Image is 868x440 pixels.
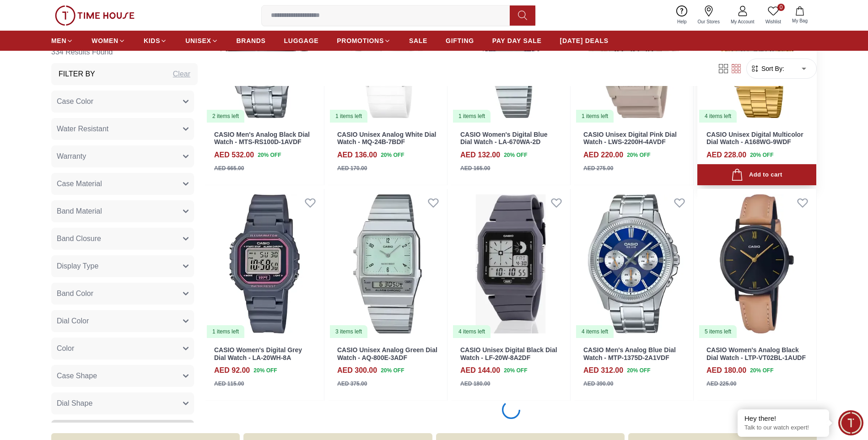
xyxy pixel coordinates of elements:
img: CASIO Women's Analog Black Dial Watch - LTP-VT02BL-1AUDF [697,189,816,339]
span: KIDS [144,36,160,45]
a: [DATE] DEALS [560,32,609,49]
div: 4 items left [453,325,491,338]
span: Case Shape [57,370,97,381]
span: SALE [409,36,427,45]
div: 4 items left [576,325,614,338]
span: 20 % OFF [504,366,527,375]
a: CASIO Women's Digital Grey Dial Watch - LA-20WH-8A1 items left [205,189,324,339]
span: 20 % OFF [504,151,527,159]
div: AED 390.00 [583,380,613,388]
button: Dial Shape [51,392,194,414]
span: Help [674,18,690,25]
span: Dial Color [57,315,89,326]
span: GIFTING [446,36,474,45]
h4: AED 136.00 [337,150,377,161]
button: Water Resistant [51,118,194,140]
a: CASIO Unisex Analog White Dial Watch - MQ-24B-7BDF [337,131,437,146]
a: GIFTING [446,32,474,49]
a: CASIO Unisex Analog Green Dial Watch - AQ-800E-3ADF [337,346,437,361]
span: Our Stores [694,18,723,25]
span: LUGGAGE [284,36,319,45]
h4: AED 312.00 [583,365,623,376]
div: AED 180.00 [460,380,490,388]
a: CASIO Unisex Digital Black Dial Watch - LF-20W-8A2DF4 items left [451,189,570,339]
div: AED 665.00 [214,164,244,172]
a: Our Stores [692,4,725,27]
span: 20 % OFF [381,366,404,375]
a: CASIO Unisex Digital Pink Dial Watch - LWS-2200H-4AVDF [583,131,677,146]
div: 1 items left [453,110,491,123]
h4: AED 92.00 [214,365,250,376]
span: PROMOTIONS [337,36,384,45]
a: WOMEN [92,32,125,49]
a: CASIO Unisex Digital Multicolor Dial Watch - A168WG-9WDF [706,131,803,146]
a: SALE [409,32,427,49]
a: CASIO Unisex Digital Black Dial Watch - LF-20W-8A2DF [460,346,557,361]
a: MEN [51,32,73,49]
span: 20 % OFF [253,366,277,375]
h6: 334 Results Found [51,41,198,63]
button: Add to cart [697,164,816,186]
div: AED 225.00 [706,380,736,388]
span: My Bag [788,17,811,24]
button: Color [51,337,194,359]
a: 0Wishlist [760,4,787,27]
div: 2 items left [207,110,244,123]
h4: AED 532.00 [214,150,254,161]
button: My Bag [787,5,813,26]
span: [DATE] DEALS [560,36,609,45]
div: Chat Widget [838,410,863,435]
span: Display Type [57,260,98,271]
span: UNISEX [185,36,211,45]
a: Help [672,4,692,27]
button: Band Closure [51,227,194,249]
span: 0 [777,4,785,11]
button: Case Color [51,90,194,112]
span: Warranty [57,150,86,161]
img: CASIO Unisex Digital Black Dial Watch - LF-20W-8A2DF [451,189,570,339]
span: Dial Shape [57,397,92,408]
img: CASIO Men's Analog Blue Dial Watch - MTP-1375D-2A1VDF [574,189,693,339]
a: CASIO Men's Analog Black Dial Watch - MTS-RS100D-1AVDF [214,131,310,146]
img: CASIO Unisex Analog Green Dial Watch - AQ-800E-3ADF [328,189,447,339]
span: Band Color [57,288,93,299]
span: 20 % OFF [750,151,773,159]
div: 5 items left [699,325,737,338]
div: Clear [173,68,190,79]
span: Band Closure [57,233,101,244]
button: Dial Color [51,310,194,332]
span: Case Material [57,178,102,189]
a: CASIO Women's Digital Grey Dial Watch - LA-20WH-8A [214,346,302,361]
div: AED 170.00 [337,164,367,172]
span: Wishlist [762,18,785,25]
h4: AED 220.00 [583,150,623,161]
img: CASIO Women's Digital Grey Dial Watch - LA-20WH-8A [205,189,324,339]
button: Warranty [51,145,194,167]
div: AED 375.00 [337,380,367,388]
button: Case Material [51,172,194,194]
div: 1 items left [207,325,244,338]
span: 20 % OFF [381,151,404,159]
span: Water Resistant [57,123,108,134]
span: MEN [51,36,66,45]
div: AED 165.00 [460,164,490,172]
span: Case Color [57,96,93,107]
span: BRANDS [237,36,266,45]
h4: AED 132.00 [460,150,500,161]
a: CASIO Women's Digital Blue Dial Watch - LA-670WA-2D [460,131,548,146]
a: KIDS [144,32,167,49]
h4: AED 228.00 [706,150,746,161]
a: CASIO Men's Analog Blue Dial Watch - MTP-1375D-2A1VDF4 items left [574,189,693,339]
a: CASIO Men's Analog Blue Dial Watch - MTP-1375D-2A1VDF [583,346,676,361]
span: WOMEN [92,36,119,45]
button: Display Type [51,255,194,277]
span: Sort By: [760,64,784,73]
button: Band Material [51,200,194,222]
a: CASIO Women's Analog Black Dial Watch - LTP-VT02BL-1AUDF5 items left [697,189,816,339]
a: LUGGAGE [284,32,319,49]
span: Band Material [57,205,102,216]
h3: Filter By [59,68,95,79]
button: Sort By: [750,64,784,73]
a: BRANDS [237,32,266,49]
div: 4 items left [699,110,737,123]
